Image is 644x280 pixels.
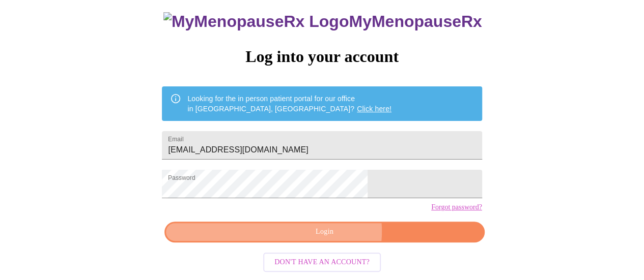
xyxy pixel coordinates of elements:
[162,47,482,66] h3: Log into your account
[261,257,383,266] a: Don't have an account?
[357,105,391,113] a: Click here!
[431,203,482,211] a: Forgot password?
[187,89,391,118] div: Looking for the in person patient portal for our office in [GEOGRAPHIC_DATA], [GEOGRAPHIC_DATA]?
[274,256,370,269] span: Don't have an account?
[163,12,482,31] h3: MyMenopauseRx
[164,222,484,242] button: Login
[163,12,349,31] img: MyMenopauseRx Logo
[176,226,472,238] span: Login
[263,253,381,272] button: Don't have an account?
